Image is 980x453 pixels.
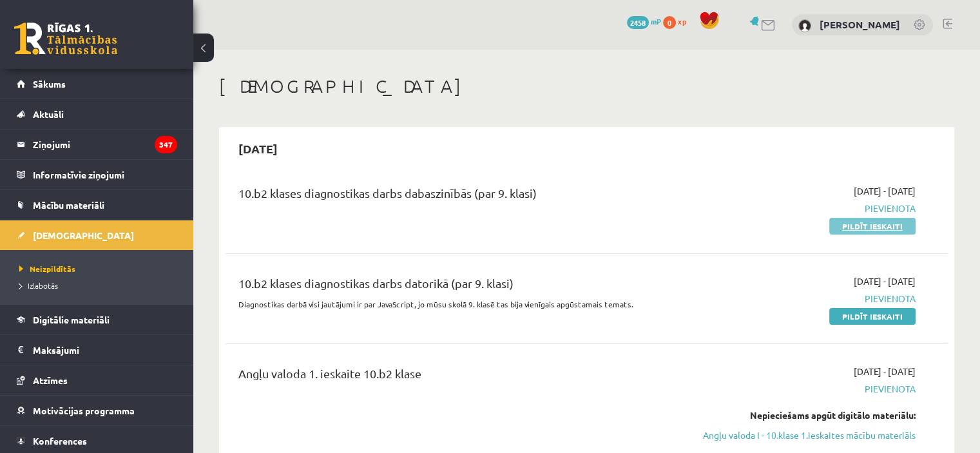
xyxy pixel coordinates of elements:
a: Ziņojumi347 [17,130,177,159]
h2: [DATE] [226,133,291,164]
span: [DATE] - [DATE] [854,184,916,198]
a: [PERSON_NAME] [820,18,900,31]
span: Neizpildītās [19,264,75,274]
legend: Informatīvie ziņojumi [33,160,177,189]
a: Atzīmes [17,365,177,395]
span: Pievienota [703,382,916,396]
legend: Ziņojumi [33,130,177,159]
span: [DEMOGRAPHIC_DATA] [33,229,134,241]
img: Jeļena Trojanovska [798,19,811,32]
a: Angļu valoda I - 10.klase 1.ieskaites mācību materiāls [703,429,916,442]
a: Pildīt ieskaiti [829,308,916,325]
span: 0 [663,16,676,29]
a: Neizpildītās [19,263,180,275]
a: Izlabotās [19,280,180,291]
span: Konferences [33,435,87,447]
a: Digitālie materiāli [17,305,177,334]
span: Digitālie materiāli [33,314,110,325]
span: [DATE] - [DATE] [854,365,916,378]
div: 10.b2 klases diagnostikas darbs dabaszinībās (par 9. klasi) [238,184,684,208]
h1: [DEMOGRAPHIC_DATA] [219,75,954,97]
span: Pievienota [703,202,916,215]
a: Motivācijas programma [17,396,177,425]
span: Sākums [33,78,66,90]
p: Diagnostikas darbā visi jautājumi ir par JavaScript, jo mūsu skolā 9. klasē tas bija vienīgais ap... [238,298,684,310]
span: Izlabotās [19,280,58,291]
a: Informatīvie ziņojumi [17,160,177,189]
span: 2458 [627,16,649,29]
span: Pievienota [703,292,916,305]
a: [DEMOGRAPHIC_DATA] [17,220,177,250]
a: 0 xp [663,16,693,26]
a: Maksājumi [17,335,177,365]
legend: Maksājumi [33,335,177,365]
a: Sākums [17,69,177,99]
a: Mācību materiāli [17,190,177,220]
a: 2458 mP [627,16,661,26]
a: Pildīt ieskaiti [829,218,916,235]
span: xp [678,16,686,26]
div: Nepieciešams apgūt digitālo materiālu: [703,409,916,422]
a: Rīgas 1. Tālmācības vidusskola [14,23,117,55]
span: [DATE] - [DATE] [854,275,916,288]
div: Angļu valoda 1. ieskaite 10.b2 klase [238,365,684,389]
div: 10.b2 klases diagnostikas darbs datorikā (par 9. klasi) [238,275,684,298]
i: 347 [155,136,177,153]
span: Motivācijas programma [33,405,135,416]
span: Atzīmes [33,374,68,386]
a: Aktuāli [17,99,177,129]
span: Aktuāli [33,108,64,120]
span: Mācību materiāli [33,199,104,211]
span: mP [651,16,661,26]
